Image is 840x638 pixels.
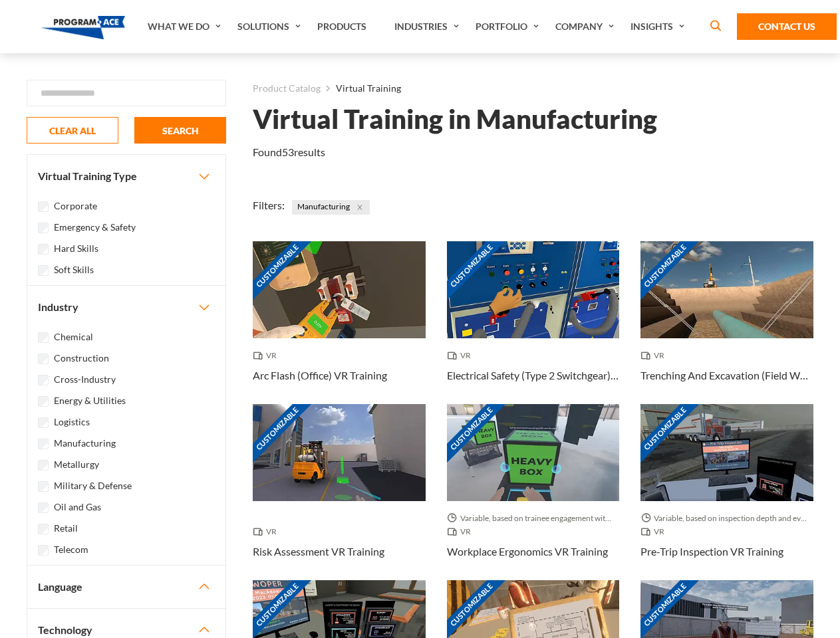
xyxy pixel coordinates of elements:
button: Close [352,200,367,215]
input: Chemical [38,332,49,343]
label: Soft Skills [54,263,94,277]
label: Metallurgy [54,457,99,472]
span: VR [640,349,670,362]
input: Construction [38,354,49,364]
label: Chemical [54,330,93,344]
p: Found results [253,144,325,160]
a: Customizable Thumbnail - Electrical Safety (Type 2 Switchgear) VR Training VR Electrical Safety (... [447,241,620,404]
h3: Pre-Trip Inspection VR Training [640,544,783,560]
span: Variable, based on inspection depth and event interaction. [640,512,813,525]
span: VR [253,525,282,538]
button: Virtual Training Type [27,155,225,197]
input: Corporate [38,201,49,212]
label: Telecom [54,542,88,557]
h3: Trenching And Excavation (Field Work) VR Training [640,368,813,383]
span: VR [640,525,670,538]
a: Customizable Thumbnail - Risk Assessment VR Training VR Risk Assessment VR Training [253,404,426,580]
label: Oil and Gas [54,500,101,514]
input: Cross-Industry [38,375,49,385]
input: Manufacturing [38,439,49,449]
label: Construction [54,351,109,366]
label: Emergency & Safety [54,220,136,235]
span: Variable, based on trainee engagement with exercises. [447,512,620,525]
input: Metallurgy [38,460,49,471]
nav: breadcrumb [253,80,813,97]
h3: Workplace Ergonomics VR Training [447,544,608,560]
h3: Electrical Safety (Type 2 Switchgear) VR Training [447,368,620,383]
button: CLEAR ALL [27,117,118,144]
span: Filters: [253,199,285,211]
span: Manufacturing [292,200,370,215]
button: Language [27,566,225,608]
h3: Risk Assessment VR Training [253,544,384,560]
label: Hard Skills [54,241,98,256]
label: Military & Defense [54,478,132,493]
a: Customizable Thumbnail - Trenching And Excavation (Field Work) VR Training VR Trenching And Excav... [640,241,813,404]
em: 53 [282,146,294,158]
span: VR [253,349,282,362]
label: Retail [54,521,78,536]
a: Contact Us [737,13,837,40]
a: Customizable Thumbnail - Pre-Trip Inspection VR Training Variable, based on inspection depth and ... [640,404,813,580]
input: Logistics [38,417,49,428]
input: Oil and Gas [38,502,49,513]
input: Retail [38,524,49,534]
label: Energy & Utilities [54,393,126,408]
label: Corporate [54,199,97,213]
a: Product Catalog [253,80,321,97]
input: Energy & Utilities [38,396,49,407]
span: VR [447,349,476,362]
img: Program-Ace [41,16,126,39]
label: Cross-Industry [54,372,116,387]
input: Hard Skills [38,244,49,255]
input: Military & Defense [38,481,49,492]
h3: Arc Flash (Office) VR Training [253,368,387,383]
input: Soft Skills [38,265,49,276]
label: Logistics [54,415,90,429]
li: Virtual Training [321,80,401,97]
button: Industry [27,286,225,328]
input: Emergency & Safety [38,223,49,233]
input: Telecom [38,545,49,556]
label: Manufacturing [54,436,116,451]
span: VR [447,525,476,538]
a: Customizable Thumbnail - Workplace Ergonomics VR Training Variable, based on trainee engagement w... [447,404,620,580]
a: Customizable Thumbnail - Arc Flash (Office) VR Training VR Arc Flash (Office) VR Training [253,241,426,404]
h1: Virtual Training in Manufacturing [253,108,657,131]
